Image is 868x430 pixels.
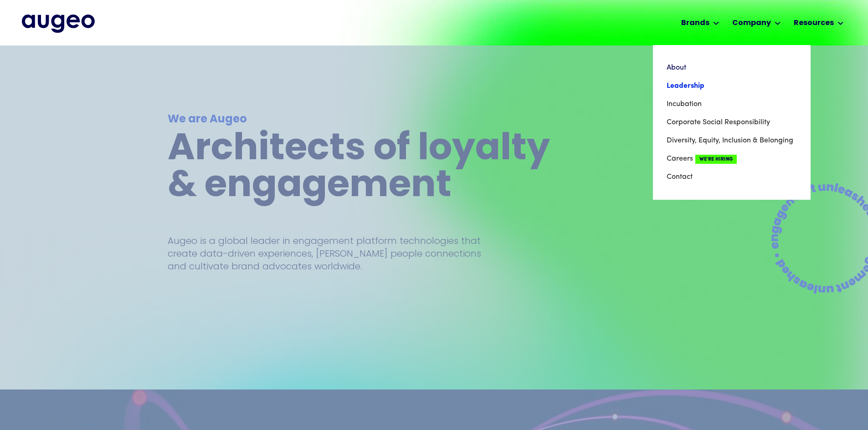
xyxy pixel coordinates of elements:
[22,15,95,33] a: home
[732,18,771,29] div: Company
[695,155,737,164] span: We're Hiring
[667,113,797,132] a: Corporate Social Responsibility
[667,59,797,77] a: About
[667,168,797,186] a: Contact
[667,77,797,95] a: Leadership
[667,150,797,168] a: CareersWe're Hiring
[681,18,709,29] div: Brands
[22,15,95,33] img: Augeo's full logo in midnight blue.
[794,18,834,29] div: Resources
[653,45,811,200] nav: Company
[667,95,797,113] a: Incubation
[667,132,797,150] a: Diversity, Equity, Inclusion & Belonging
